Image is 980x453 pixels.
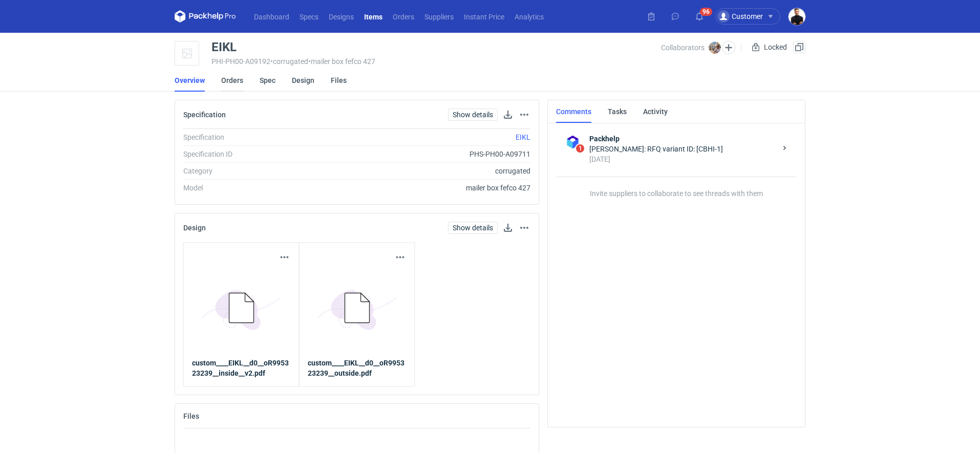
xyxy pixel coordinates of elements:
span: • mailer box fefco 427 [308,57,375,66]
a: Analytics [509,10,549,23]
a: Spec [260,69,275,92]
a: Design [292,69,314,92]
button: Download design [502,222,514,234]
a: Overview [175,69,205,92]
strong: custom____EIKL__d0__oR995323239__outside.pdf [308,359,404,377]
button: Actions [279,251,291,264]
div: corrugated [322,166,530,176]
strong: custom____EIKL__d0__oR995323239__inside__v2.pdf [192,359,289,377]
svg: Packhelp Pro [175,10,236,23]
div: Customer [717,10,763,23]
a: EIKL [516,133,530,141]
a: Comments [556,100,591,123]
a: Specs [294,10,324,23]
h2: Specification [183,111,226,119]
div: Specification [183,132,322,142]
img: Tomasz Kubiak [789,8,805,25]
a: Items [359,10,388,23]
img: Packhelp [564,134,581,150]
div: mailer box fefco 427 [322,183,530,193]
button: Actions [394,251,407,264]
a: Tasks [608,100,627,123]
a: Dashboard [249,10,294,23]
button: Actions [518,222,530,234]
div: [DATE] [589,154,776,164]
a: Show details [448,222,498,234]
button: Actions [518,109,530,121]
span: Collaborators [661,44,705,52]
span: • corrugated [270,57,308,66]
a: Activity [643,100,668,123]
button: Customer [715,8,789,25]
button: Edit collaborators [722,41,735,54]
button: 96 [691,8,708,25]
div: PHS-PH00-A09711 [322,149,530,159]
img: Michał Palasek [709,41,721,54]
span: 1 [576,144,584,153]
p: Invite suppliers to collaborate to see threads with them [556,177,797,198]
a: Show details [448,109,498,121]
div: Locked [750,41,789,53]
a: Files [331,69,347,92]
h2: Design [183,224,206,232]
a: custom____EIKL__d0__oR995323239__inside__v2.pdf [192,358,291,378]
a: Designs [324,10,359,23]
a: Orders [221,69,243,92]
div: Category [183,166,322,176]
a: Suppliers [419,10,459,23]
div: Model [183,183,322,193]
div: EIKL [211,41,237,53]
a: Instant Price [459,10,509,23]
div: PHI-PH00-A09192 [211,57,661,66]
div: [PERSON_NAME]: RFQ variant ID: [CBHI-1] [589,144,776,154]
strong: Packhelp [589,134,776,144]
a: custom____EIKL__d0__oR995323239__outside.pdf [308,358,407,378]
button: Duplicate Item [793,41,805,53]
button: Download specification [502,109,514,121]
a: Orders [388,10,419,23]
h2: Files [183,412,199,420]
div: Specification ID [183,149,322,159]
